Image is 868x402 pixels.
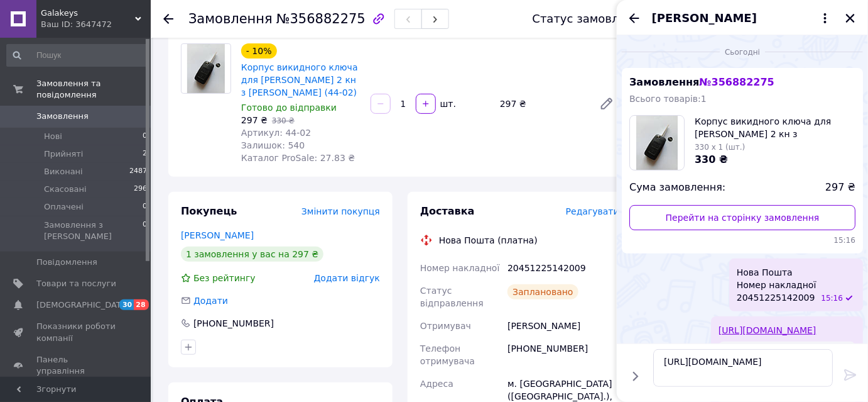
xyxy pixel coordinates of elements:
[420,379,453,389] span: Адреса
[36,321,116,343] span: Показники роботи компанії
[36,354,116,377] span: Панель управління
[193,296,228,306] span: Додати
[495,95,589,113] div: 297 ₴
[719,325,816,335] a: [URL][DOMAIN_NAME]
[241,103,337,113] span: Готово до відправки
[699,76,774,88] span: № 356882275
[566,206,619,216] span: Редагувати
[420,263,500,273] span: Номер накладної
[652,10,833,26] button: [PERSON_NAME]
[241,153,355,163] span: Каталог ProSale: 27.83 ₴
[36,78,151,101] span: Замовлення та повідомлення
[36,299,129,311] span: [DEMOGRAPHIC_DATA]
[436,234,541,247] div: Нова Пошта (платна)
[36,257,97,268] span: Повідомлення
[629,94,707,104] span: Всього товарів: 1
[143,148,147,160] span: 2
[636,116,677,170] img: 6572952387_w100_h100_korpus-vykidnogo-klyucha.jpg
[44,131,62,142] span: Нові
[622,45,863,58] div: 12.08.2025
[420,321,471,331] span: Отримувач
[594,91,619,116] a: Редагувати
[181,230,254,240] a: [PERSON_NAME]
[143,131,147,142] span: 0
[41,19,151,30] div: Ваш ID: 3647472
[44,148,83,160] span: Прийняті
[505,315,622,337] div: [PERSON_NAME]
[181,205,237,217] span: Покупець
[437,98,457,110] div: шт.
[507,284,578,299] div: Заплановано
[629,76,774,88] span: Замовлення
[143,220,147,242] span: 0
[314,273,380,283] span: Додати відгук
[629,181,725,195] span: Сума замовлення:
[241,115,268,125] span: 297 ₴
[192,317,275,330] div: [PHONE_NUMBER]
[843,11,858,26] button: Закрити
[627,368,643,384] button: Показати кнопки
[188,11,273,26] span: Замовлення
[187,44,224,93] img: Корпус викидного ключа для Chery 2 кн з лезом Galakeys (44-02)
[825,181,855,195] span: 297 ₴
[695,143,745,152] span: 330 x 1 (шт.)
[652,10,757,26] span: [PERSON_NAME]
[44,220,143,242] span: Замовлення з [PERSON_NAME]
[6,44,148,67] input: Пошук
[44,166,83,177] span: Виконані
[241,43,277,59] div: - 10%
[241,62,358,98] a: Корпус викидного ключа для [PERSON_NAME] 2 кн з [PERSON_NAME] (44-02)
[533,13,648,25] div: Статус замовлення
[272,116,295,125] span: 330 ₴
[44,201,84,213] span: Оплачені
[505,337,622,372] div: [PHONE_NUMBER]
[821,293,843,304] span: 15:16 12.08.2025
[420,286,484,308] span: Статус відправлення
[695,115,855,140] span: Корпус викидного ключа для [PERSON_NAME] 2 кн з [PERSON_NAME] (44-02)
[505,257,622,279] div: 20451225142009
[627,11,642,26] button: Назад
[134,184,147,195] span: 296
[420,343,475,366] span: Телефон отримувача
[629,205,855,230] a: Перейти на сторінку замовлення
[134,299,148,310] span: 28
[36,278,116,289] span: Товари та послуги
[41,8,135,19] span: Galakeys
[276,11,366,26] span: №356882275
[737,266,816,304] span: Нова Пошта Номер накладної 20451225142009
[720,47,765,58] span: Сьогодні
[193,273,256,283] span: Без рейтингу
[143,201,147,213] span: 0
[241,140,305,150] span: Залишок: 540
[119,299,134,310] span: 30
[181,247,323,262] div: 1 замовлення у вас на 297 ₴
[241,128,311,138] span: Артикул: 44-02
[695,154,728,165] span: 330 ₴
[420,205,475,217] span: Доставка
[629,235,855,246] span: 15:16 12.08.2025
[44,184,87,195] span: Скасовані
[129,166,147,177] span: 2487
[163,13,173,25] div: Повернутися назад
[301,206,380,216] span: Змінити покупця
[36,111,89,122] span: Замовлення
